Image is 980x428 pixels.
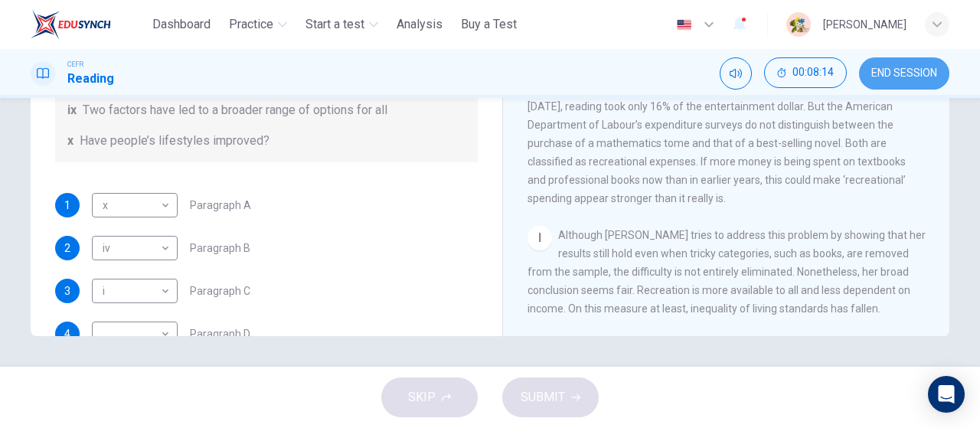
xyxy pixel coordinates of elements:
div: Hide [764,57,847,90]
span: CEFR [67,59,83,70]
span: 1 [64,200,70,211]
span: Paragraph C [190,286,250,296]
button: Dashboard [146,11,217,38]
h1: Reading [67,70,114,88]
span: 00:08:14 [792,67,834,79]
button: Start a test [299,11,384,38]
span: Dashboard [152,15,211,34]
span: Two factors have led to a broader range of options for all [83,101,387,119]
div: x [92,184,172,227]
span: x [67,132,73,150]
a: ELTC logo [31,9,146,40]
div: iv [92,227,172,270]
img: en [675,19,694,31]
div: Mute [720,57,752,90]
span: 2 [64,243,70,253]
div: [PERSON_NAME] [823,15,906,34]
span: Paragraph B [190,243,250,253]
span: Practice [229,15,273,34]
span: Paragraph D [190,328,250,339]
button: Analysis [390,11,449,38]
div: i [92,270,172,313]
span: ix [67,101,77,119]
button: Buy a Test [455,11,523,38]
span: Paragraph A [190,200,251,211]
img: ELTC logo [31,9,111,40]
span: Although [PERSON_NAME] tries to address this problem by showing that her results still hold even ... [528,229,926,315]
div: I [528,226,552,250]
button: END SESSION [859,57,949,90]
div: Open Intercom Messenger [928,376,965,413]
span: Analysis [397,15,443,34]
span: Start a test [305,15,364,34]
img: Profile picture [786,12,811,37]
span: Buy a Test [461,15,517,34]
span: Have people’s lifestyles improved? [80,132,269,150]
span: END SESSION [871,67,937,80]
button: Practice [223,11,293,38]
span: 4 [64,328,70,339]
span: 3 [64,286,70,296]
button: 00:08:14 [764,57,847,88]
